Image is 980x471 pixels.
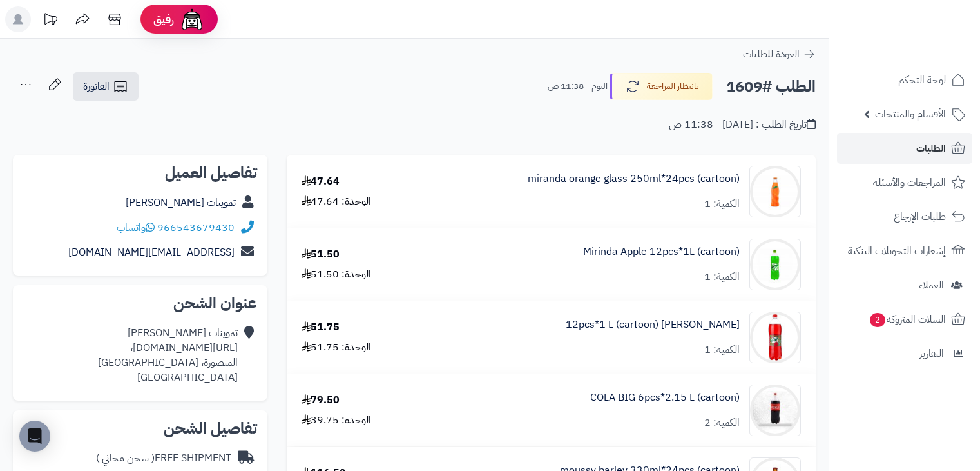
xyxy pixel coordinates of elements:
[837,270,972,301] a: العملاء
[743,46,816,62] a: العودة للطلبات
[837,338,972,369] a: التقارير
[302,340,371,355] div: الوحدة: 51.75
[302,247,340,262] div: 51.50
[73,72,139,101] a: الفاتورة
[743,46,800,62] span: العودة للطلبات
[837,65,972,95] a: لوحة التحكم
[23,421,257,436] h2: تفاصيل الشحن
[869,310,946,328] span: السلات المتروكة
[750,312,800,363] img: 1747576154-71HSOaQoWcL._AC_SL1500-90x90.jpg
[837,201,972,232] a: طلبات الإرجاع
[302,174,340,189] div: 47.64
[98,326,238,385] div: تموينات [PERSON_NAME] [URL][DOMAIN_NAME]، المنصورة، [GEOGRAPHIC_DATA] [GEOGRAPHIC_DATA]
[704,197,740,212] div: الكمية: 1
[919,345,944,363] span: التقارير
[837,133,972,164] a: الطلبات
[873,174,946,192] span: المراجعات والأسئلة
[837,304,972,335] a: السلات المتروكة2
[870,313,885,327] span: 2
[548,80,608,93] small: اليوم - 11:38 ص
[892,10,968,37] img: logo-2.png
[34,6,66,35] a: تحديثات المنصة
[583,245,740,259] a: Mirinda Apple 12pcs*1L (cartoon)
[302,267,371,282] div: الوحدة: 51.50
[117,220,155,235] a: واتساب
[894,208,946,226] span: طلبات الإرجاع
[875,105,946,123] span: الأقسام والمنتجات
[302,194,371,209] div: الوحدة: 47.64
[898,71,946,89] span: لوحة التحكم
[68,245,235,260] a: [EMAIL_ADDRESS][DOMAIN_NAME]
[704,270,740,285] div: الكمية: 1
[704,343,740,357] div: الكمية: 1
[669,117,816,132] div: تاريخ الطلب : [DATE] - 11:38 ص
[23,296,257,311] h2: عنوان الشحن
[919,276,944,294] span: العملاء
[302,320,340,335] div: 51.75
[837,235,972,266] a: إشعارات التحويلات البنكية
[83,79,110,94] span: الفاتورة
[157,220,235,235] a: 966543679430
[610,73,713,100] button: بانتظار المراجعة
[750,385,800,436] img: 1747639351-liiaLBC4acNBfYxYKsAJ5OjyFnhrru89-90x90.jpg
[19,421,50,452] div: Open Intercom Messenger
[726,74,816,100] h2: الطلب #1609
[179,6,205,32] img: ai-face.png
[302,393,340,408] div: 79.50
[153,12,174,27] span: رفيق
[126,195,236,210] a: تموينات [PERSON_NAME]
[528,172,740,186] a: miranda orange glass 250ml*24pcs (cartoon)
[848,242,946,260] span: إشعارات التحويلات البنكية
[837,167,972,198] a: المراجعات والأسئلة
[23,165,257,181] h2: تفاصيل العميل
[96,450,155,466] span: ( شحن مجاني )
[566,317,740,332] a: [PERSON_NAME] 12pcs*1 L (cartoon)
[590,390,740,405] a: COLA BIG 6pcs*2.15 L (cartoon)
[704,416,740,430] div: الكمية: 2
[750,239,800,290] img: 1747575982-1af27900-8913-4156-a61e-3b4e33df-90x90.jpg
[302,413,371,428] div: الوحدة: 39.75
[750,166,800,217] img: 1747574773-e61c9a19-4e83-4320-9f6a-9483b2a3-90x90.jpg
[916,139,946,157] span: الطلبات
[96,451,231,466] div: FREE SHIPMENT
